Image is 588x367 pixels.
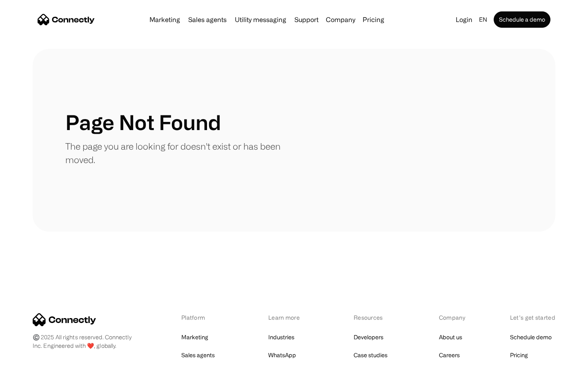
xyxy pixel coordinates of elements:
[232,16,290,23] a: Utility messaging
[268,313,311,322] div: Learn more
[181,332,208,343] a: Marketing
[510,332,552,343] a: Schedule demo
[452,14,476,25] a: Login
[65,110,221,135] h1: Page Not Found
[439,349,460,361] a: Careers
[510,313,555,322] div: Let’s get started
[359,16,388,23] a: Pricing
[439,332,462,343] a: About us
[439,313,468,322] div: Company
[185,16,230,23] a: Sales agents
[16,353,49,364] ul: Language list
[8,352,49,364] aside: Language selected: English
[479,14,487,25] div: en
[354,313,396,322] div: Resources
[354,349,388,361] a: Case studies
[65,139,294,166] p: The page you are looking for doesn't exist or has been moved.
[326,14,355,25] div: Company
[291,16,322,23] a: Support
[510,349,528,361] a: Pricing
[354,332,383,343] a: Developers
[494,11,550,28] a: Schedule a demo
[268,332,294,343] a: Industries
[146,16,183,23] a: Marketing
[181,349,215,361] a: Sales agents
[268,349,296,361] a: WhatsApp
[181,313,226,322] div: Platform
